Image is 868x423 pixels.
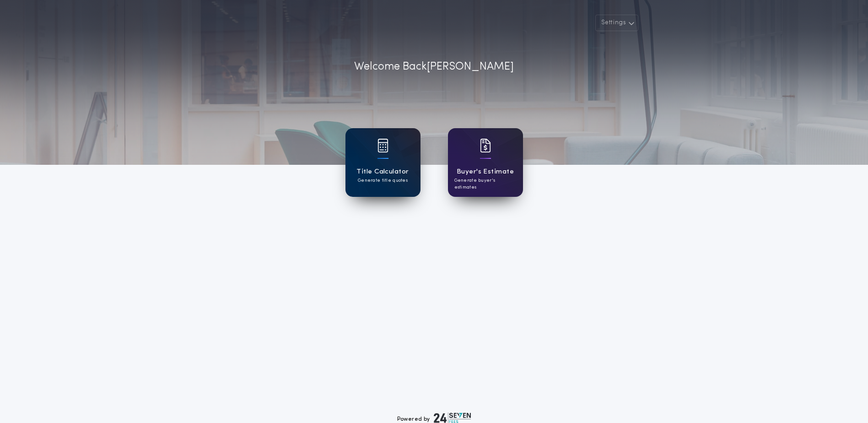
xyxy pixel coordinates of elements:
[595,15,638,31] button: Settings
[454,177,517,191] p: Generate buyer's estimates
[345,128,421,197] a: card iconTitle CalculatorGenerate title quotes
[356,167,409,177] h1: Title Calculator
[358,177,408,184] p: Generate title quotes
[377,139,388,152] img: card icon
[480,139,491,152] img: card icon
[448,128,523,197] a: card iconBuyer's EstimateGenerate buyer's estimates
[354,59,514,75] p: Welcome Back [PERSON_NAME]
[457,167,514,177] h1: Buyer's Estimate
